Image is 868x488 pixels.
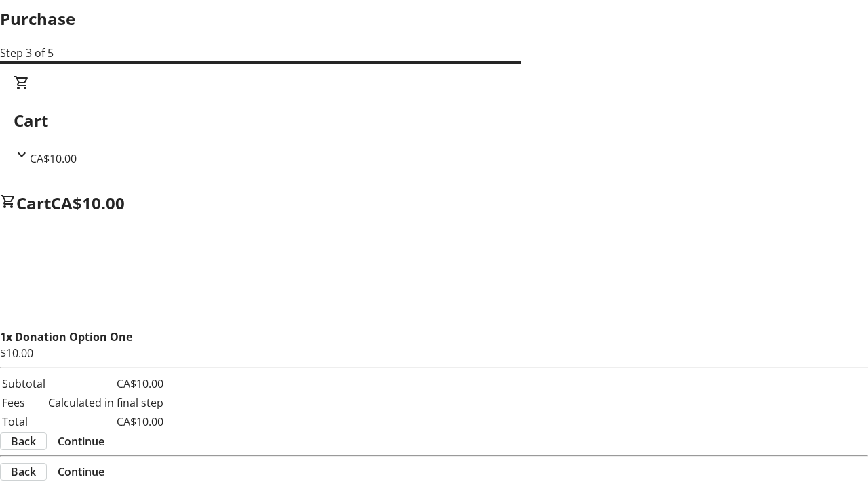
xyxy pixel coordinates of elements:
[30,151,77,166] span: CA$10.00
[47,464,115,480] button: Continue
[47,433,115,449] button: Continue
[58,433,104,449] span: Continue
[16,192,51,214] span: Cart
[58,464,104,480] span: Continue
[11,464,36,480] span: Back
[1,375,46,392] td: Subtotal
[14,75,854,167] div: CartCA$10.00
[11,433,36,449] span: Back
[14,108,854,133] h2: Cart
[47,394,164,411] td: Calculated in final step
[1,413,46,430] td: Total
[1,394,46,411] td: Fees
[47,413,164,430] td: CA$10.00
[51,192,125,214] span: CA$10.00
[47,375,164,392] td: CA$10.00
